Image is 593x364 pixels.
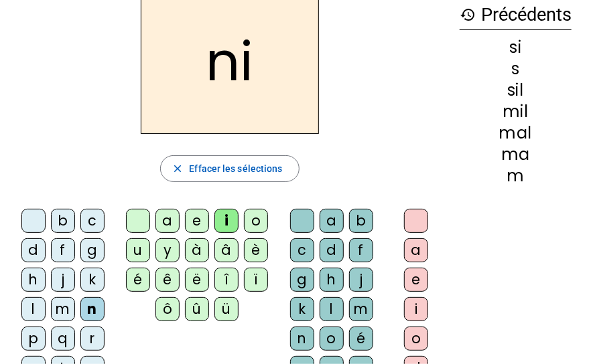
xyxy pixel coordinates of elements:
div: û [185,297,209,321]
div: o [244,209,268,233]
div: k [290,297,314,321]
div: é [126,268,150,292]
div: ê [155,268,180,292]
div: g [290,268,314,292]
div: ï [244,268,268,292]
div: q [51,327,75,351]
div: s [460,61,572,77]
div: â [214,238,239,262]
div: o [320,327,344,351]
div: è [244,238,268,262]
div: c [80,209,105,233]
div: j [349,268,373,292]
div: a [404,238,428,262]
div: n [290,327,314,351]
mat-icon: close [172,163,184,175]
div: mil [460,104,572,120]
div: ü [214,297,239,321]
div: f [349,238,373,262]
div: sil [460,82,572,98]
div: i [404,297,428,321]
div: c [290,238,314,262]
div: é [349,327,373,351]
div: ma [460,147,572,163]
div: j [51,268,75,292]
div: m [460,168,572,184]
div: o [404,327,428,351]
div: e [404,268,428,292]
button: Effacer les sélections [160,155,299,182]
div: k [80,268,105,292]
div: l [320,297,344,321]
div: u [126,238,150,262]
div: g [80,238,105,262]
div: mal [460,125,572,141]
div: e [185,209,209,233]
div: à [185,238,209,262]
div: a [155,209,180,233]
div: m [51,297,75,321]
mat-icon: history [460,7,476,23]
div: r [80,327,105,351]
div: b [51,209,75,233]
span: Effacer les sélections [189,161,282,177]
div: n [80,297,105,321]
div: a [320,209,344,233]
div: d [21,238,46,262]
div: h [21,268,46,292]
div: l [21,297,46,321]
div: î [214,268,239,292]
div: b [349,209,373,233]
div: m [349,297,373,321]
div: y [155,238,180,262]
div: ë [185,268,209,292]
div: si [460,39,572,56]
div: ô [155,297,180,321]
div: d [320,238,344,262]
div: p [21,327,46,351]
div: f [51,238,75,262]
div: i [214,209,239,233]
div: h [320,268,344,292]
